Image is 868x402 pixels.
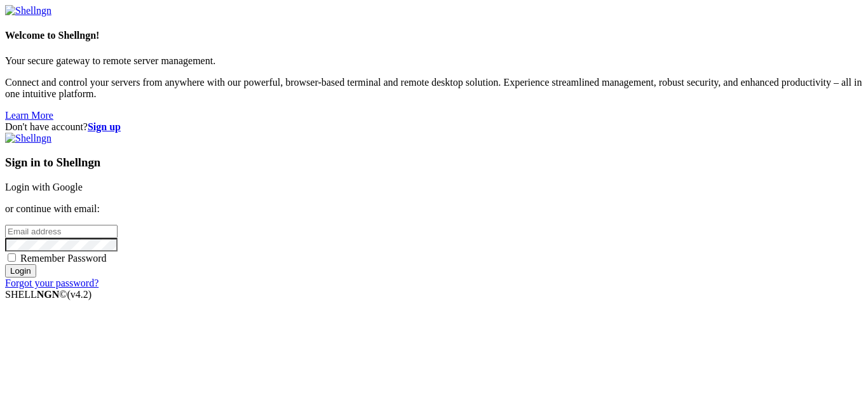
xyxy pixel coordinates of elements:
[5,203,863,215] p: or continue with email:
[5,278,98,288] a: Forgot your password?
[5,110,53,121] a: Learn More
[5,225,118,238] input: Email address
[20,253,107,264] span: Remember Password
[5,55,863,67] p: Your secure gateway to remote server management.
[5,30,863,41] h4: Welcome to Shellngn!
[5,182,83,192] a: Login with Google
[5,133,51,144] img: Shellngn
[37,289,60,300] b: NGN
[5,264,36,278] input: Login
[5,289,92,300] span: SHELL ©
[88,121,121,132] a: Sign up
[67,289,92,300] span: 4.2.0
[8,253,16,262] input: Remember Password
[5,5,51,17] img: Shellngn
[5,156,863,170] h3: Sign in to Shellngn
[5,121,863,133] div: Don't have account?
[5,77,863,100] p: Connect and control your servers from anywhere with our powerful, browser-based terminal and remo...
